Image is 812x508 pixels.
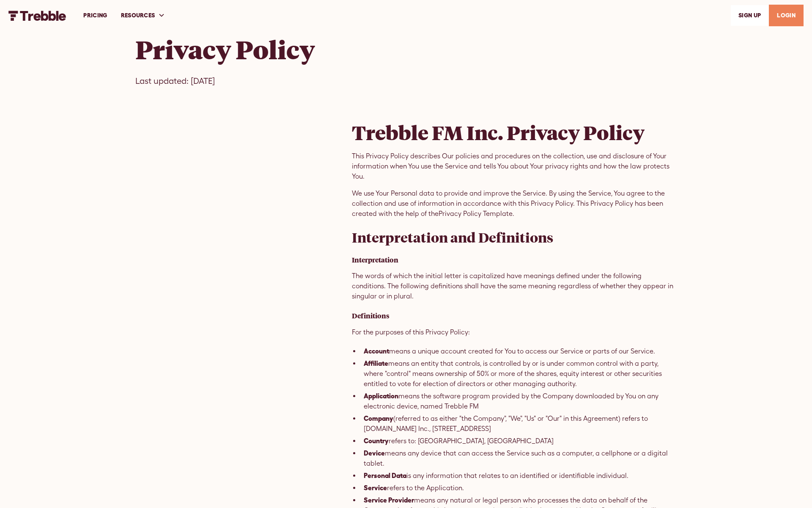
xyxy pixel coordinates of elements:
[77,1,114,30] a: PRICING
[352,229,677,245] h2: Interpretation and Definitions
[364,437,389,444] strong: Country
[364,392,398,400] strong: Application
[360,483,677,493] li: refers to the Application.
[360,470,677,481] li: is any information that relates to an identified or identifiable individual.
[352,151,677,182] p: This Privacy Policy describes Our policies and procedures on the collection, use and disclosure o...
[360,358,677,389] li: means an entity that controls, is controlled by or is under common control with a party, where "c...
[364,484,387,491] strong: Service
[364,449,385,457] strong: Device
[8,10,66,20] a: home
[364,496,414,504] strong: Service Provider
[360,413,677,434] li: (referred to as either "the Company", "We", "Us" or "Our" in this Agreement) refers to [DOMAIN_NA...
[730,5,769,26] a: SIGn UP
[364,472,406,479] strong: Personal Data
[352,256,677,265] h4: Interpretation
[360,436,677,446] li: refers to: [GEOGRAPHIC_DATA], [GEOGRAPHIC_DATA]
[364,414,393,422] strong: Company
[352,327,677,337] p: For the purposes of this Privacy Policy:
[121,11,155,20] div: RESOURCES
[352,121,677,144] h1: Trebble FM Inc. Privacy Policy
[439,210,513,218] a: Privacy Policy Template
[135,34,460,64] h1: Privacy Policy
[360,391,677,411] li: means the software program provided by the Company downloaded by You on any electronic device, na...
[352,188,677,219] p: We use Your Personal data to provide and improve the Service. By using the Service, You agree to ...
[114,1,172,30] div: RESOURCES
[364,347,389,355] strong: Account
[352,271,677,301] p: The words of which the initial letter is capitalized have meanings defined under the following co...
[352,312,677,320] h4: Definitions
[135,75,460,87] p: Last updated: [DATE]
[8,11,66,21] img: Trebble FM Logo
[360,346,677,356] li: means a unique account created for You to access our Service or parts of our Service.
[364,359,388,367] strong: Affiliate
[360,448,677,469] li: means any device that can access the Service such as a computer, a cellphone or a digital tablet.
[769,5,804,26] a: LOGIN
